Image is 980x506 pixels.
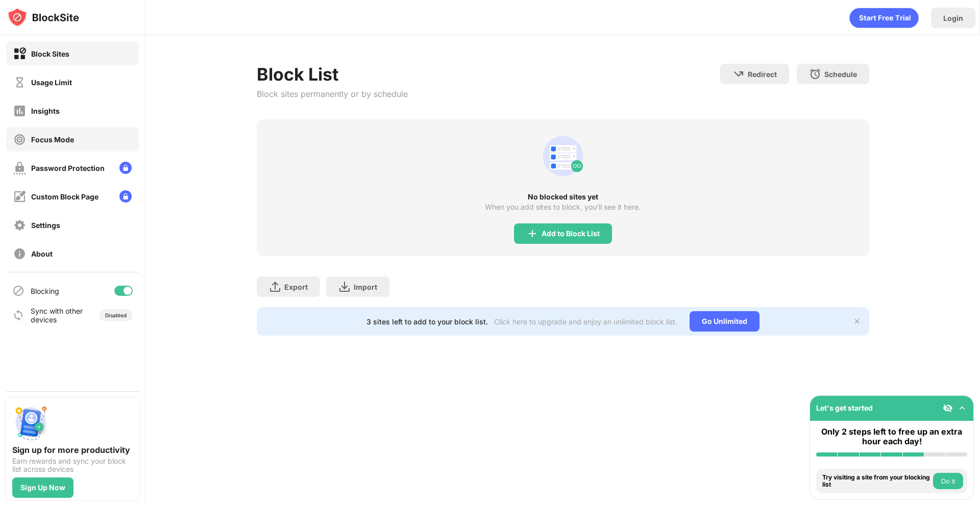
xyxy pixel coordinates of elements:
img: logo-blocksite.svg [7,7,79,28]
div: No blocked sites yet [257,193,869,201]
div: Usage Limit [31,78,72,87]
img: block-on.svg [13,47,26,60]
div: animation [538,132,587,181]
img: omni-setup-toggle.svg [957,403,967,413]
div: Schedule [824,70,857,79]
img: eye-not-visible.svg [943,403,953,413]
img: lock-menu.svg [119,190,132,203]
img: x-button.svg [853,317,861,325]
div: animation [849,8,919,28]
img: customize-block-page-off.svg [13,190,26,203]
div: Settings [31,221,60,230]
div: Focus Mode [31,135,74,144]
div: Export [284,283,308,291]
img: push-signup.svg [12,404,49,441]
img: about-off.svg [13,247,26,260]
div: Go Unlimited [690,311,759,332]
div: Custom Block Page [31,192,99,201]
div: Let's get started [816,403,873,412]
img: focus-off.svg [13,133,26,146]
img: settings-off.svg [13,219,26,232]
div: Import [354,283,377,291]
div: Block List [257,64,408,85]
img: time-usage-off.svg [13,76,26,89]
div: Click here to upgrade and enjoy an unlimited block list. [494,317,677,326]
img: blocking-icon.svg [12,285,24,297]
div: Sign Up Now [20,484,65,492]
img: lock-menu.svg [119,162,132,174]
div: Sync with other devices [31,307,83,324]
img: sync-icon.svg [12,309,24,321]
div: Add to Block List [542,230,600,238]
div: Redirect [748,70,777,79]
img: insights-off.svg [13,105,26,117]
div: Only 2 steps left to free up an extra hour each day! [816,427,967,446]
div: Earn rewards and sync your block list across devices [12,457,133,473]
div: Disabled [105,312,127,318]
div: About [31,249,53,258]
div: 3 sites left to add to your block list. [366,317,488,326]
div: Sign up for more productivity [12,445,133,455]
div: Password Protection [31,164,105,172]
div: Block sites permanently or by schedule [257,89,408,99]
div: When you add sites to block, you’ll see it here. [485,203,641,211]
div: Try visiting a site from your blocking list [822,474,930,489]
button: Do it [933,473,963,489]
div: Insights [31,107,60,115]
div: Block Sites [31,49,69,58]
div: Login [943,14,963,22]
div: Blocking [31,287,59,295]
img: password-protection-off.svg [13,162,26,174]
